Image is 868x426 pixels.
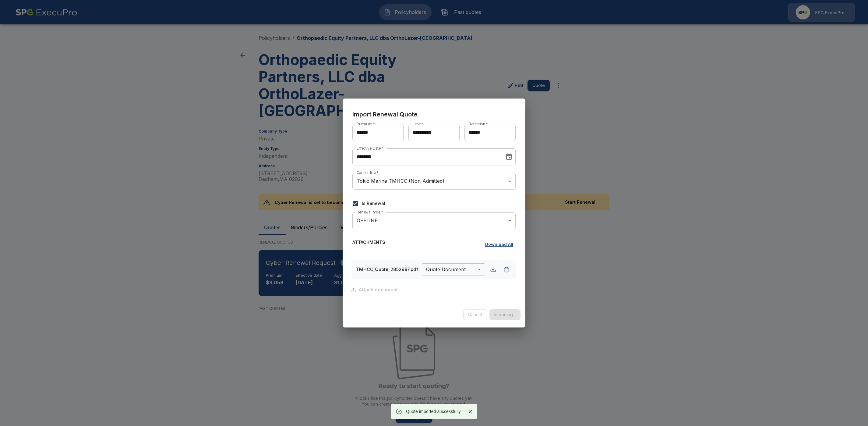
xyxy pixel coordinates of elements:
div: Quote Document [422,263,485,275]
button: Close [466,407,475,416]
label: Effective Date [357,146,383,151]
div: OFFLINE [352,212,516,229]
h6: ATTACHMENTS [352,239,385,250]
label: Renewal type [357,210,383,215]
span: Is Renewal [362,200,385,206]
label: Premium [357,121,375,126]
p: TMHCC_Quote_2852987.pdf [356,266,419,273]
div: Quote imported successfully [406,406,461,417]
button: Choose date, selected date is Nov 1, 2025 [503,151,515,163]
button: Download All [483,239,516,250]
h6: Import Renewal Quote [352,109,516,119]
label: Carrier line [357,170,379,175]
label: Retention [469,121,488,126]
div: Tokio Marine TMHCC (Non-Admitted) [352,173,516,190]
label: Limit [413,121,423,126]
